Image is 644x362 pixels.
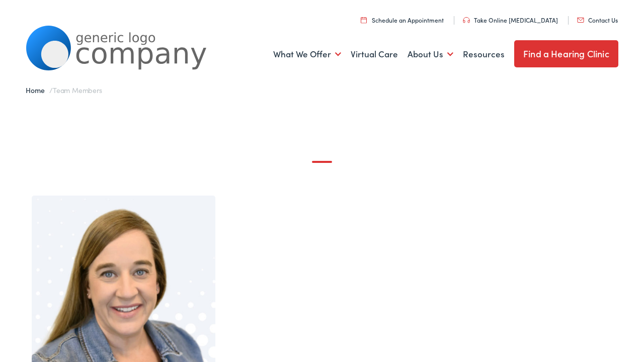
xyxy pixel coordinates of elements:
[408,36,453,73] a: About Us
[463,16,558,24] a: Take Online [MEDICAL_DATA]
[273,36,341,73] a: What We Offer
[351,36,398,73] a: Virtual Care
[514,40,618,67] a: Find a Hearing Clinic
[361,16,444,24] a: Schedule an Appointment
[361,17,367,23] img: utility icon
[26,85,49,95] a: Home
[53,85,102,95] span: Team Members
[463,36,505,73] a: Resources
[577,18,584,23] img: utility icon
[26,85,102,95] span: /
[577,16,618,24] a: Contact Us
[463,17,470,23] img: utility icon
